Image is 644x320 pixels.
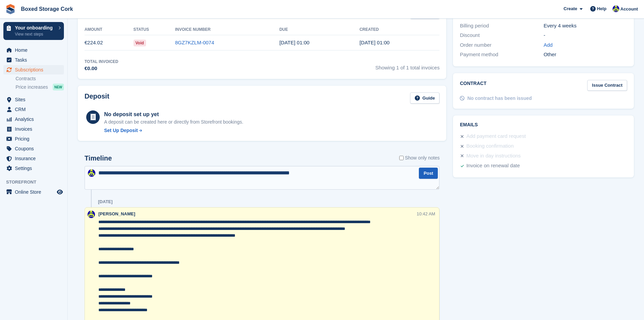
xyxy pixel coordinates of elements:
span: Account [620,6,638,13]
a: Guide [410,92,440,104]
a: Set Up Deposit [104,127,243,134]
h2: Emails [460,122,627,128]
div: Discount [460,31,543,39]
span: [PERSON_NAME] [98,211,135,216]
h2: Timeline [85,154,112,162]
h2: Deposit [85,92,109,104]
img: Vincent [88,169,95,177]
div: NEW [53,84,64,90]
div: Total Invoiced [85,59,118,65]
a: Preview store [56,188,64,196]
img: stora-icon-8386f47178a22dfd0bd8f6a31ec36ba5ce8667c1dd55bd0f319d3a0aa187defe.svg [5,4,16,14]
span: Price increases [16,84,48,90]
p: Your onboarding [15,25,55,30]
a: Add [544,41,553,49]
div: €0.00 [85,65,118,72]
span: Pricing [15,134,55,144]
span: Create [564,5,577,12]
span: Sites [15,95,55,104]
span: Coupons [15,144,55,153]
div: Other [544,51,627,59]
a: menu [3,105,64,114]
img: Vincent [613,5,619,12]
span: CRM [15,105,55,114]
a: Your onboarding View next steps [3,22,64,40]
span: Analytics [15,114,55,124]
th: Status [134,24,175,35]
img: Vincent [88,211,95,218]
a: menu [3,114,64,124]
span: Tasks [15,55,55,65]
a: Issue Contract [587,80,627,91]
a: Boxed Storage Cork [18,3,76,15]
p: View next steps [15,31,55,37]
div: Order number [460,41,543,49]
td: €224.02 [85,35,134,50]
h2: Contract [460,80,486,91]
a: Price increases NEW [16,83,64,91]
div: Move in day instructions [466,152,521,160]
input: Show only notes [399,154,404,162]
span: Subscriptions [15,65,55,74]
a: menu [3,55,64,65]
span: Showing 1 of 1 total invoices [375,59,439,72]
div: Invoice on renewal date [466,162,520,170]
a: 8GZ7KZLM-0074 [175,40,214,45]
div: No contract has been issued [467,95,532,102]
a: menu [3,65,64,74]
th: Due [279,24,359,35]
th: Invoice Number [175,24,280,35]
span: Home [15,45,55,55]
span: Help [597,5,606,12]
div: 10:42 AM [417,211,435,217]
time: 2025-08-26 00:00:00 UTC [279,40,309,45]
span: Online Store [15,187,55,197]
label: Show only notes [399,154,440,162]
a: menu [3,124,64,134]
a: menu [3,154,64,163]
span: Invoices [15,124,55,134]
a: Contracts [16,76,64,82]
a: menu [3,144,64,153]
div: Add payment card request [466,132,526,141]
div: No deposit set up yet [104,110,243,119]
div: Booking confirmation [466,142,514,150]
div: Set Up Deposit [104,127,138,134]
th: Amount [85,24,134,35]
span: Void [134,40,146,46]
div: Billing period [460,22,543,30]
span: Insurance [15,154,55,163]
time: 2025-08-25 00:00:40 UTC [359,40,389,45]
a: menu [3,187,64,197]
div: Payment method [460,51,543,59]
p: A deposit can be created here or directly from Storefront bookings. [104,119,243,126]
div: Every 4 weeks [544,22,627,30]
a: menu [3,45,64,55]
a: menu [3,95,64,104]
div: - [544,31,627,39]
div: [DATE] [98,199,113,205]
span: Settings [15,164,55,173]
button: Post [419,168,438,179]
th: Created [359,24,439,35]
a: menu [3,164,64,173]
span: Storefront [6,179,67,186]
a: menu [3,134,64,144]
